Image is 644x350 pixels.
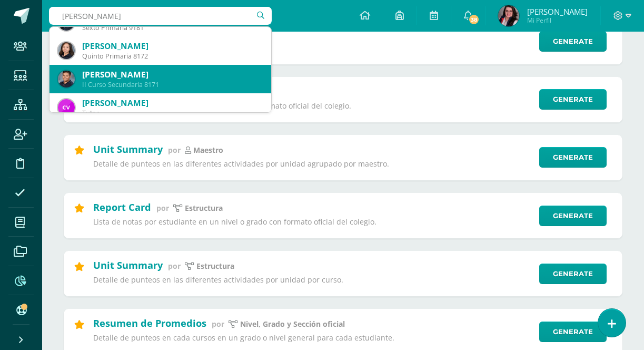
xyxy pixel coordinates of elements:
input: Search a user… [49,7,272,25]
p: maestro [193,145,223,155]
p: Nivel, Grado y Sección oficial [240,319,345,329]
p: Detalle de punteos en las diferentes actividades por unidad agrupado por maestro. [93,159,532,169]
p: Lista de notas por estudiante en un nivel o grado con formato oficial del colegio. [93,217,532,227]
a: Generate [539,147,607,168]
a: Generate [539,264,607,284]
img: 8628304245af026beadceb66d6592622.png [58,99,75,116]
span: Mi Perfil [527,16,588,25]
img: f89842a4e61842ba27cad18f797cc0cf.png [498,5,519,26]
p: Estructura [185,203,223,213]
span: por [156,203,169,213]
div: Tutor [82,109,263,118]
a: Generate [539,206,607,226]
p: Lista de notas de un estudiante específico con formato oficial del colegio. [93,101,532,111]
span: 38 [468,14,480,25]
span: por [168,261,181,271]
a: Generate [539,322,607,342]
img: d3c225b506dfd15b0903d030e81856ca.png [58,71,75,87]
h2: Report Card [93,201,151,213]
a: Generate [539,31,607,52]
img: 99ff5f394969a7f16d0c9e9150bec0c7.png [58,42,75,59]
a: Generate [539,89,607,110]
span: [PERSON_NAME] [527,6,588,17]
span: por [212,319,224,329]
h2: Resumen de Promedios [93,317,206,329]
p: Detalle de punteos en cada cursos en un grado o nivel general para cada estudiante. [93,333,532,343]
div: II Curso Secundaria 8171 [82,80,263,89]
p: Detalle de punteos en las diferentes actividades por unidad por curso. [93,275,532,285]
h2: Unit Summary [93,143,163,155]
div: Sexto Primaria 9181 [82,23,263,32]
p: Estructura [196,261,234,271]
div: [PERSON_NAME] [82,69,263,80]
div: [PERSON_NAME] [82,41,263,52]
p: Notificaiones enviadas por usuario. [93,43,532,52]
span: por [168,145,181,155]
div: [PERSON_NAME] [82,98,263,109]
h2: Unit Summary [93,259,163,271]
div: Quinto Primaria 8172 [82,52,263,61]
